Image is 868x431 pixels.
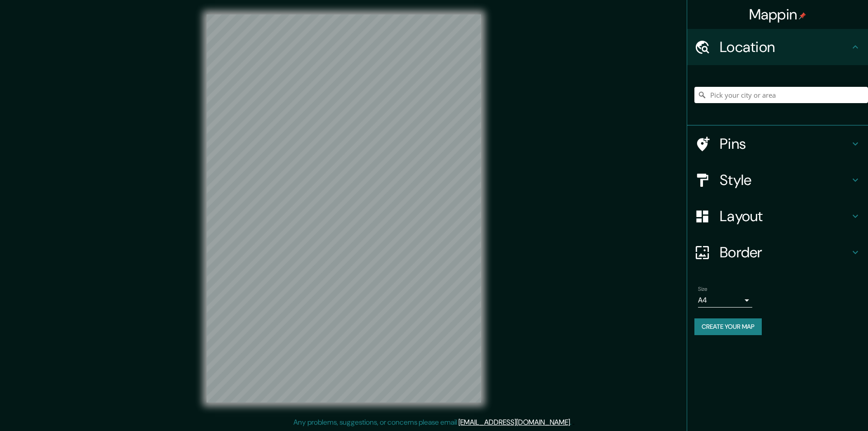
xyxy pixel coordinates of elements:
[720,243,850,261] h4: Border
[799,12,806,19] img: pin-icon.png
[720,38,850,56] h4: Location
[694,318,762,335] button: Create your map
[687,234,868,270] div: Border
[720,171,850,189] h4: Style
[749,5,807,24] h4: Mappin
[687,126,868,162] div: Pins
[687,29,868,65] div: Location
[720,135,850,153] h4: Pins
[720,207,850,225] h4: Layout
[293,417,571,428] p: Any problems, suggestions, or concerns please email .
[458,417,570,427] a: [EMAIL_ADDRESS][DOMAIN_NAME]
[694,87,868,103] input: Pick your city or area
[698,293,752,308] div: A4
[698,285,708,293] label: Size
[207,14,481,403] canvas: Map
[687,198,868,234] div: Layout
[571,417,573,428] div: .
[687,162,868,198] div: Style
[573,417,575,428] div: .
